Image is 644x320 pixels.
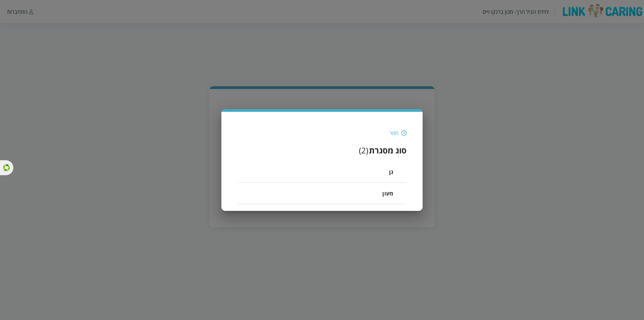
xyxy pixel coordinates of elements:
[389,129,398,137] div: חזור
[382,189,393,197] span: מעון
[359,145,368,156] div: ( 2 )
[389,168,393,176] span: גן
[401,130,407,136] img: חזור
[369,145,407,156] h3: סוג מסגרת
